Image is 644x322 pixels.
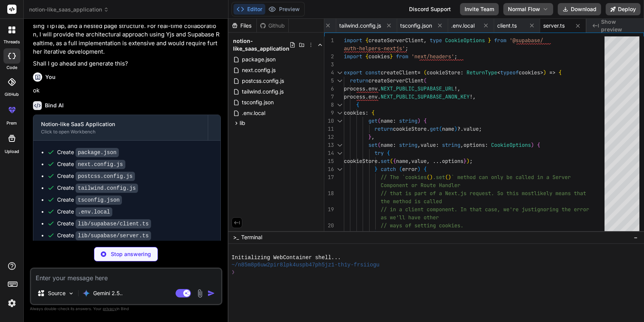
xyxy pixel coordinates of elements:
span: ( [427,174,430,181]
span: set [381,158,390,164]
p: I will set up the project with authentication, a basic rich text editor using TipTap, and a neste... [33,13,221,56]
label: prem [7,120,17,127]
img: Pick Models [68,290,74,297]
span: ( [424,69,427,76]
div: 6 [324,85,334,93]
span: process [344,85,365,92]
span: { [424,166,427,172]
span: , [371,133,375,140]
span: name [442,125,454,132]
span: ... [433,158,442,164]
span: the method is called [381,198,442,205]
span: notion-like_saas_application [233,37,289,53]
span: > [540,69,543,76]
span: Show preview [601,18,638,33]
span: options [442,158,463,164]
span: cookies [344,109,365,116]
div: 5 [324,77,334,85]
span: , [417,141,421,148]
span: } [463,158,467,164]
div: Click to collapse the range. [335,109,345,117]
span: : [393,117,396,124]
span: process [344,93,365,100]
span: . [365,85,368,92]
span: as we'll have other [381,214,439,221]
span: ( [424,77,427,84]
span: import [344,53,362,60]
div: Files [228,22,256,30]
span: options [463,141,485,148]
div: Create [57,184,138,192]
span: export [344,69,362,76]
span: } [375,230,378,237]
span: . [378,85,381,92]
button: − [632,231,639,243]
span: − [634,233,638,241]
span: : [365,109,368,116]
div: 9 [324,109,334,117]
div: 19 [324,205,334,214]
span: ( [399,166,402,172]
span: error [402,166,417,172]
span: // ways of setting cookies. [381,222,463,229]
span: Terminal [241,233,262,241]
span: ) [543,69,546,76]
span: return [350,77,368,84]
span: tsconfig.json [241,98,274,107]
span: NEXT_PUBLIC_SUPABASE_ANON_KEY [381,93,470,100]
span: value [463,125,479,132]
p: ok [33,86,221,95]
code: .env.local [76,207,112,217]
span: ❯ [232,269,235,276]
span: env [368,93,378,100]
span: { [393,158,396,164]
div: Click to collapse the range. [335,149,345,157]
span: .env.local [241,108,266,118]
span: = [417,69,421,76]
div: Discord Support [404,3,455,15]
span: . [427,125,430,132]
span: tailwind.config.js [339,22,381,30]
p: Stop answering [111,250,151,258]
div: 10 [324,117,334,125]
span: name [381,141,393,148]
span: cookieStore [344,158,378,164]
div: Github [257,22,288,30]
span: const [365,69,381,76]
div: 13 [324,141,334,149]
div: 16 [324,165,334,173]
label: code [7,64,17,71]
span: catch [381,166,396,172]
div: Click to collapse the range. [335,141,345,149]
label: GitHub [5,91,19,98]
div: Click to collapse the range. [335,117,345,125]
p: Always double-check its answers. Your in Bind [30,305,222,312]
div: 3 [324,61,334,69]
div: Create [57,220,151,228]
span: package.json [241,55,276,64]
span: NEXT_PUBLIC_SUPABASE_URL [381,85,454,92]
span: cookieStore [427,69,460,76]
span: cookies [368,53,390,60]
span: lib [240,119,245,127]
span: ; [454,53,457,60]
img: Gemini 2.5 flash [82,289,90,297]
span: { [356,101,359,108]
code: lib/supabase/server.ts [76,231,151,240]
span: { [424,117,427,124]
code: next.config.js [76,160,125,169]
span: string [399,117,417,124]
span: ) [454,125,457,132]
span: , [424,37,427,44]
span: type [430,37,442,44]
span: ( [378,117,381,124]
div: Notion-like SaaS Application [41,120,200,128]
span: ) [467,158,470,164]
span: createClient [381,69,417,76]
span: return [375,125,393,132]
button: Deploy [606,3,641,15]
button: Download [558,3,601,15]
span: ) [417,117,421,124]
span: : [436,141,439,148]
span: env [368,85,378,92]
